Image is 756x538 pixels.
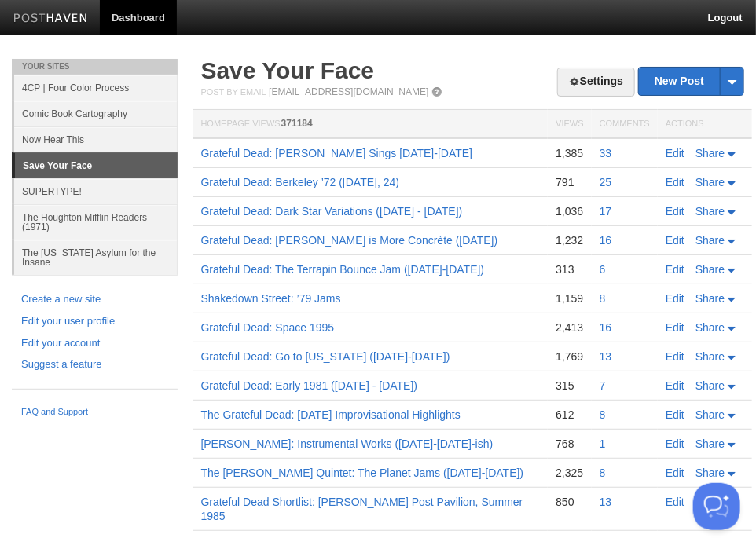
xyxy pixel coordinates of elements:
span: Share [695,205,725,218]
a: The [PERSON_NAME] Quintet: The Planet Jams ([DATE]-[DATE]) [201,467,524,479]
a: 4CP | Four Color Process [14,75,178,101]
a: Edit [666,292,684,305]
a: The [US_STATE] Asylum for the Insane [14,240,178,275]
a: Edit [666,321,684,334]
a: 17 [600,205,612,218]
span: Share [695,147,725,159]
a: New Post [639,68,743,95]
a: Edit [666,263,684,276]
a: 25 [600,176,612,188]
a: Suggest a feature [21,357,168,373]
a: Edit [666,147,684,159]
th: Views [548,110,591,139]
span: Share [695,176,725,188]
a: Edit [666,437,684,450]
span: Share [695,263,725,276]
a: 8 [600,292,606,305]
span: Share [695,292,725,305]
span: Share [695,350,725,363]
a: Edit [666,205,684,218]
span: Share [695,234,725,247]
div: 2,325 [556,466,583,480]
a: 7 [600,379,606,392]
a: 6 [600,263,606,276]
a: 8 [600,467,606,479]
a: FAQ and Support [21,405,168,419]
a: Comic Book Cartography [14,101,178,126]
a: 8 [600,408,606,421]
iframe: Help Scout Beacon - Open [693,483,740,530]
a: SUPERTYPE! [14,178,178,204]
a: Grateful Dead Shortlist: [PERSON_NAME] Post Pavilion, Summer 1985 [201,496,523,522]
div: 850 [556,495,583,509]
a: [EMAIL_ADDRESS][DOMAIN_NAME] [269,86,428,97]
div: 315 [556,379,583,393]
a: Grateful Dead: [PERSON_NAME] is More Concrète ([DATE]) [201,234,498,247]
a: Grateful Dead: Early 1981 ([DATE] - [DATE]) [201,379,418,392]
div: 768 [556,437,583,451]
div: 1,385 [556,146,583,160]
a: Edit [666,496,684,508]
a: 16 [600,321,612,334]
span: Share [695,437,725,450]
a: Create a new site [21,291,168,308]
span: Share [695,379,725,392]
a: [PERSON_NAME]: Instrumental Works ([DATE]-[DATE]-ish) [201,437,494,450]
a: Edit [666,379,684,392]
a: Grateful Dead: The Terrapin Bounce Jam ([DATE]-[DATE]) [201,263,485,276]
th: Comments [592,110,658,139]
div: 791 [556,175,583,189]
a: Edit [666,350,684,363]
div: 2,413 [556,320,583,335]
a: Shakedown Street: ’79 Jams [201,292,341,305]
a: Grateful Dead: [PERSON_NAME] Sings [DATE]-[DATE] [201,147,473,159]
a: 33 [600,147,612,159]
a: 16 [600,234,612,247]
a: Grateful Dead: Berkeley ’72 ([DATE], 24) [201,176,400,188]
a: 13 [600,350,612,363]
img: Posthaven-bar [13,13,88,25]
a: Edit [666,408,684,421]
div: 1,036 [556,204,583,218]
a: Save Your Face [201,57,375,83]
div: 1,159 [556,291,583,306]
div: 1,232 [556,233,583,247]
a: Edit [666,234,684,247]
a: The Grateful Dead: [DATE] Improvisational Highlights [201,408,461,421]
span: Share [695,321,725,334]
div: 612 [556,408,583,422]
a: The Houghton Mifflin Readers (1971) [14,204,178,240]
a: Grateful Dead: Go to [US_STATE] ([DATE]-[DATE]) [201,350,450,363]
div: 1,769 [556,350,583,364]
a: Edit [666,467,684,479]
a: Save Your Face [15,153,178,178]
span: 371184 [281,118,313,129]
a: 13 [600,496,612,508]
span: Share [695,467,725,479]
th: Actions [658,110,752,139]
span: Post by Email [201,87,266,97]
span: Share [695,408,725,421]
div: 313 [556,262,583,276]
a: Settings [557,68,635,97]
li: Your Sites [12,59,178,75]
a: Now Hear This [14,126,178,152]
th: Homepage Views [193,110,549,139]
a: Edit your user profile [21,313,168,330]
a: Edit [666,176,684,188]
a: 1 [600,437,606,450]
a: Grateful Dead: Space 1995 [201,321,335,334]
a: Grateful Dead: Dark Star Variations ([DATE] - [DATE]) [201,205,463,218]
a: Edit your account [21,335,168,352]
